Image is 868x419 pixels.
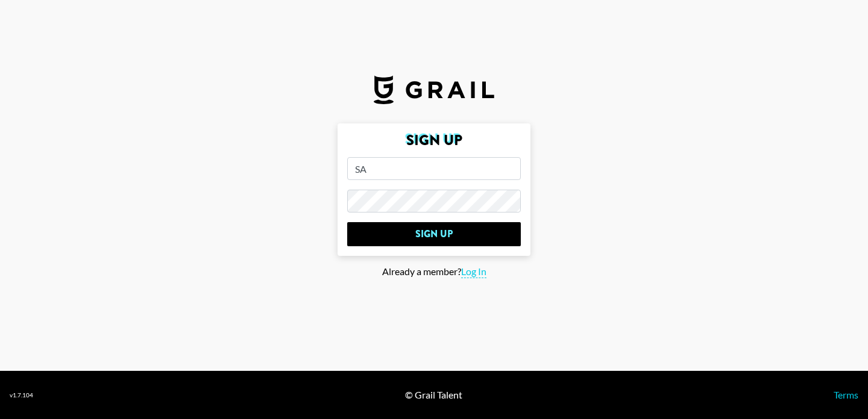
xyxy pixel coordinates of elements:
img: Grail Talent Logo [374,75,494,104]
input: Sign Up [347,222,521,246]
div: © Grail Talent [405,389,462,401]
div: Already a member? [10,265,858,278]
span: Log In [461,265,486,278]
div: v 1.7.104 [10,391,33,399]
input: Email [347,157,521,180]
a: Terms [834,389,858,400]
h2: Sign Up [347,133,521,147]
